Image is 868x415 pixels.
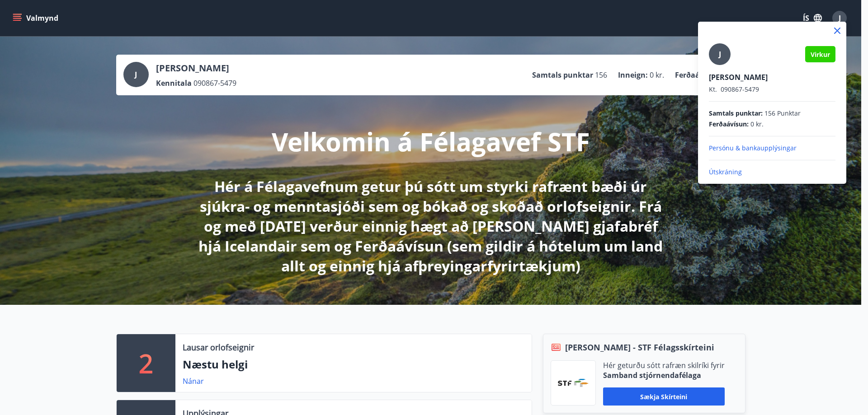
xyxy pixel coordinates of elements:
span: Ferðaávísun : [709,120,749,129]
p: Útskráning [709,168,835,177]
span: Virkur [811,50,830,59]
span: 156 Punktar [764,109,801,118]
span: Samtals punktar : [709,109,763,118]
p: Persónu & bankaupplýsingar [709,144,835,153]
span: Kt. [709,85,717,93]
p: 090867-5479 [709,85,835,94]
span: 0 kr. [750,120,764,129]
p: [PERSON_NAME] [709,72,835,82]
span: J [719,49,721,59]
